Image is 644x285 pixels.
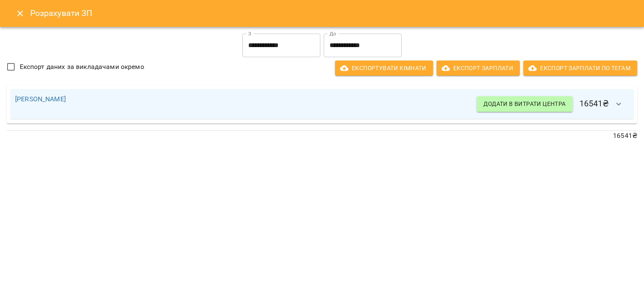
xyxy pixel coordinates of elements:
[443,63,513,73] span: Експорт Зарплати
[477,94,629,114] h6: 16541 ₴
[335,61,433,76] button: Експортувати кімнати
[523,61,637,76] button: Експорт Зарплати по тегам
[477,96,572,111] button: Додати в витрати центра
[436,61,520,76] button: Експорт Зарплати
[15,95,66,103] a: [PERSON_NAME]
[483,99,566,109] span: Додати в витрати центра
[7,131,637,141] p: 16541 ₴
[30,7,634,20] h6: Розрахувати ЗП
[10,3,30,24] button: Close
[530,63,631,73] span: Експорт Зарплати по тегам
[20,62,144,72] span: Експорт даних за викладачами окремо
[342,63,426,73] span: Експортувати кімнати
